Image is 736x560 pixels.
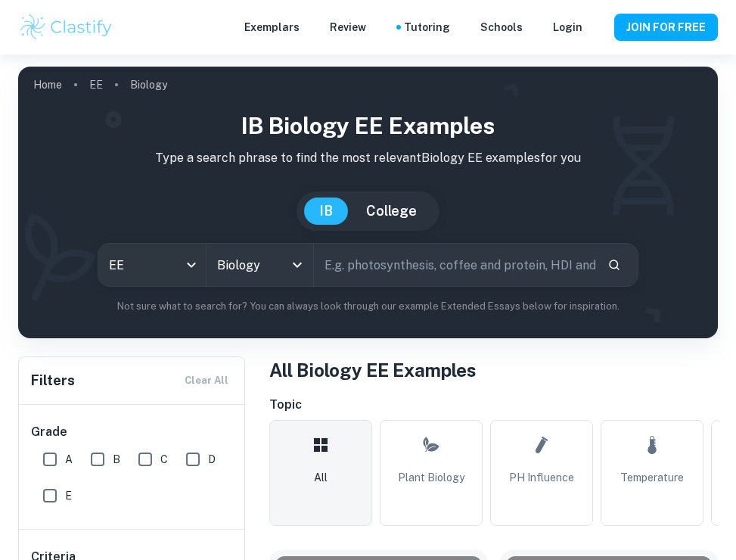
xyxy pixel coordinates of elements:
[509,469,574,486] span: pH Influence
[31,423,234,441] h6: Grade
[160,451,168,468] span: C
[304,198,348,225] button: IB
[330,19,366,36] p: Review
[269,396,718,414] h6: Topic
[398,469,464,486] span: Plant Biology
[89,74,103,95] a: EE
[620,469,684,486] span: Temperature
[351,198,432,225] button: College
[98,244,205,286] div: EE
[30,149,706,167] p: Type a search phrase to find the most relevant Biology EE examples for you
[30,109,706,143] h1: IB Biology EE examples
[595,23,602,31] button: Help and Feedback
[31,370,75,391] h6: Filters
[480,19,523,36] a: Schools
[18,12,114,42] img: Clastify logo
[65,451,73,468] span: A
[314,469,328,486] span: All
[614,14,718,41] button: JOIN FOR FREE
[65,487,72,504] span: E
[404,19,450,36] a: Tutoring
[33,74,62,95] a: Home
[113,451,120,468] span: B
[287,254,308,275] button: Open
[553,19,582,36] a: Login
[269,356,718,384] h1: All Biology EE Examples
[130,76,167,93] p: Biology
[244,19,300,36] p: Exemplars
[30,299,706,314] p: Not sure what to search for? You can always look through our example Extended Essays below for in...
[314,244,595,286] input: E.g. photosynthesis, coffee and protein, HDI and diabetes...
[18,67,718,338] img: profile cover
[208,451,216,468] span: D
[601,252,627,278] button: Search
